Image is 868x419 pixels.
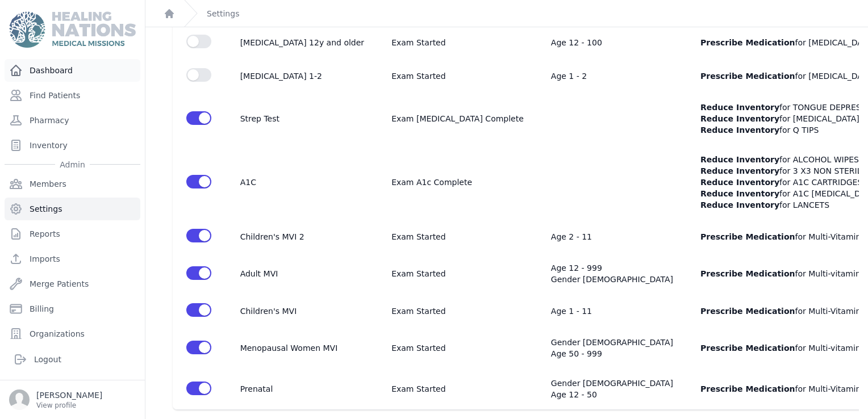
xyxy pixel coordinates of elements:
[700,343,795,353] span: Prescribe Medication
[551,262,673,274] div: Age 12 - 999
[700,384,795,393] span: Prescribe Medication
[5,322,140,345] a: Organizations
[378,59,537,93] td: Exam Started
[551,378,673,389] div: Gender [DEMOGRAPHIC_DATA]
[5,84,140,107] a: Find Patients
[700,103,779,112] span: Reduce Inventory
[240,343,338,353] a: Menopausal Women MVI
[9,348,136,371] a: Logout
[5,273,140,295] a: Merge Patients
[240,114,279,123] a: Strep Test
[240,307,297,316] a: Children's MVI
[700,38,795,47] span: Prescribe Medication
[551,305,673,317] div: Age 1 - 11
[551,70,673,82] div: Age 1 - 2
[700,155,779,164] span: Reduce Inventory
[5,223,140,245] a: Reports
[378,145,537,220] td: Exam A1c Complete
[551,348,673,359] div: Age 50 - 999
[5,248,140,270] a: Imports
[378,26,537,59] td: Exam Started
[240,384,273,393] a: Prenatal
[240,178,256,187] a: A1C
[700,178,779,187] span: Reduce Inventory
[551,337,673,348] div: Gender [DEMOGRAPHIC_DATA]
[240,72,322,81] a: [MEDICAL_DATA] 1-2
[5,198,140,220] a: Settings
[378,253,537,294] td: Exam Started
[700,200,779,209] span: Reduce Inventory
[700,114,779,123] span: Reduce Inventory
[378,368,537,409] td: Exam Started
[5,298,140,320] a: Billing
[700,72,795,81] span: Prescribe Medication
[55,159,90,170] span: Admin
[551,274,673,285] div: Gender [DEMOGRAPHIC_DATA]
[700,232,795,241] span: Prescribe Medication
[240,269,278,278] a: Adult MVI
[207,8,239,19] a: Settings
[5,59,140,82] a: Dashboard
[5,173,140,195] a: Members
[551,231,673,242] div: Age 2 - 11
[551,37,673,48] div: Age 12 - 100
[36,389,102,401] p: [PERSON_NAME]
[378,220,537,253] td: Exam Started
[700,125,779,135] span: Reduce Inventory
[378,294,537,328] td: Exam Started
[700,189,779,198] span: Reduce Inventory
[5,109,140,132] a: Pharmacy
[700,307,795,316] span: Prescribe Medication
[378,328,537,368] td: Exam Started
[378,93,537,145] td: Exam [MEDICAL_DATA] Complete
[240,38,364,47] a: [MEDICAL_DATA] 12y and older
[36,401,102,410] p: View profile
[700,269,795,278] span: Prescribe Medication
[9,11,135,48] img: Medical Missions EMR
[551,389,673,400] div: Age 12 - 50
[9,389,136,410] a: [PERSON_NAME] View profile
[5,134,140,157] a: Inventory
[240,232,304,241] a: Children's MVI 2
[700,166,779,175] span: Reduce Inventory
